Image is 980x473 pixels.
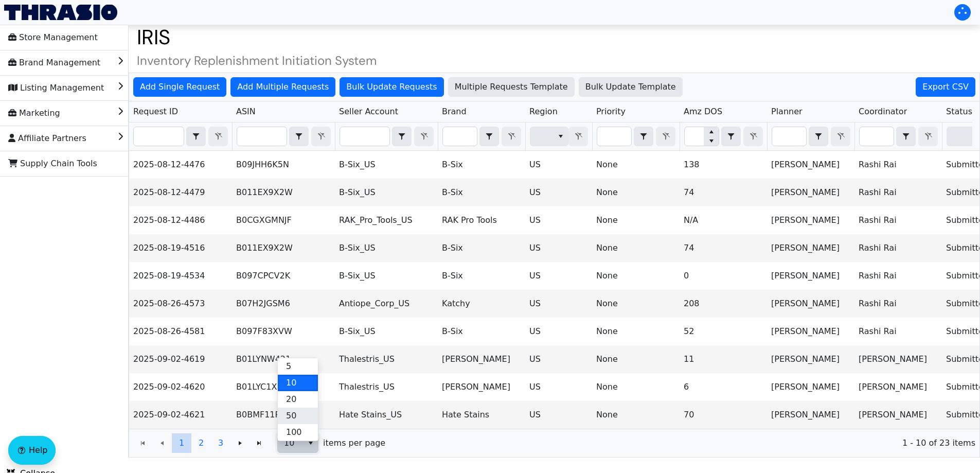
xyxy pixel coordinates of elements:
[4,5,117,20] img: Thrasio Logo
[685,127,704,146] input: Filter
[438,151,525,179] td: B-Six
[592,151,680,179] td: None
[721,127,741,146] span: Choose Operator
[916,77,975,97] button: Export CSV
[592,122,680,151] th: Filter
[230,77,335,97] button: Add Multiple Requests
[286,377,296,389] span: 10
[438,262,525,290] td: B-Six
[172,433,191,453] button: Page 1
[585,81,676,93] span: Bulk Update Template
[530,127,568,146] span: Filter
[704,136,719,146] button: Decrease value
[767,234,854,262] td: [PERSON_NAME]
[854,234,942,262] td: Rashi Rai
[335,122,438,151] th: Filter
[592,262,680,290] td: None
[634,127,653,146] span: Choose Operator
[393,127,411,146] button: select
[129,122,232,151] th: Filter
[455,81,568,93] span: Multiple Requests Template
[335,206,438,234] td: RAK_Pro_Tools_US
[525,206,592,234] td: US
[286,360,291,373] span: 5
[596,106,626,118] span: Priority
[232,262,335,290] td: B097CPCV2K
[340,77,443,97] button: Bulk Update Requests
[8,105,60,121] span: Marketing
[323,437,385,449] span: items per page
[525,290,592,318] td: US
[232,122,335,151] th: Filter
[525,151,592,179] td: US
[597,127,631,146] input: Filter
[199,437,204,449] span: 2
[438,290,525,318] td: Katchy
[448,77,575,97] button: Multiple Requests Template
[859,106,907,118] span: Coordinator
[29,444,47,457] span: Help
[592,290,680,318] td: None
[896,127,916,146] span: Choose Operator
[854,206,942,234] td: Rashi Rai
[129,54,980,68] h4: Inventory Replenishment Initiation System
[525,122,592,151] th: Filter
[232,401,335,429] td: B0BMF11RVJ
[129,25,980,49] h1: IRIS
[232,151,335,179] td: B09JHH6K5N
[772,127,806,146] input: Filter
[129,401,232,429] td: 2025-09-02-4621
[129,318,232,345] td: 2025-08-26-4581
[129,373,232,401] td: 2025-09-02-4620
[140,81,220,93] span: Add Single Request
[8,55,100,71] span: Brand Management
[529,106,558,118] span: Region
[592,206,680,234] td: None
[854,401,942,429] td: [PERSON_NAME]
[443,127,477,146] input: Filter
[771,106,803,118] span: Planner
[129,262,232,290] td: 2025-08-19-4534
[335,318,438,345] td: B-Six_US
[767,318,854,345] td: [PERSON_NAME]
[392,127,412,146] span: Choose Operator
[680,179,767,206] td: 74
[133,106,178,118] span: Request ID
[860,127,894,146] input: Filter
[854,151,942,179] td: Rashi Rai
[767,373,854,401] td: [PERSON_NAME]
[8,29,98,46] span: Store Management
[335,401,438,429] td: Hate Stains_US
[592,318,680,345] td: None
[335,179,438,206] td: B-Six_US
[680,345,767,373] td: 11
[237,81,329,93] span: Add Multiple Requests
[133,77,226,97] button: Add Single Request
[134,127,184,146] input: Filter
[339,106,398,118] span: Seller Account
[191,433,211,453] button: Page 2
[680,234,767,262] td: 74
[525,345,592,373] td: US
[525,318,592,345] td: US
[289,127,309,146] span: Choose Operator
[438,179,525,206] td: B-Six
[525,373,592,401] td: US
[290,127,308,146] button: select
[286,410,296,422] span: 50
[230,433,250,453] button: Go to the next page
[767,345,854,373] td: [PERSON_NAME]
[129,290,232,318] td: 2025-08-26-4573
[286,426,302,439] span: 100
[129,345,232,373] td: 2025-09-02-4619
[854,318,942,345] td: Rashi Rai
[232,290,335,318] td: B07H2JGSM6
[592,345,680,373] td: None
[438,373,525,401] td: [PERSON_NAME]
[129,206,232,234] td: 2025-08-12-4486
[335,373,438,401] td: Thalestris_US
[129,179,232,206] td: 2025-08-12-4479
[335,262,438,290] td: B-Six_US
